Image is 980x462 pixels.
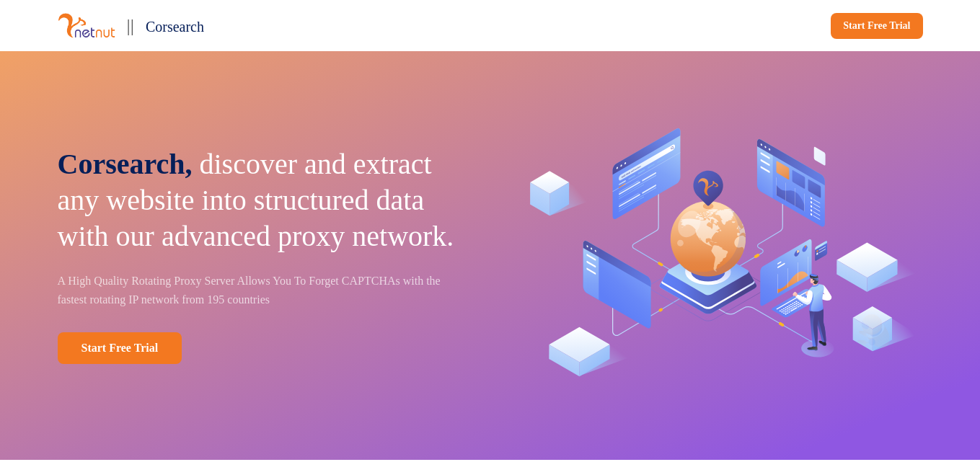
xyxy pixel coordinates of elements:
[831,13,922,39] a: Start Free Trial
[127,12,134,40] p: ||
[58,146,470,254] p: discover and extract any website into structured data with our advanced proxy network.
[146,19,204,35] span: Corsearch
[58,272,470,309] p: A High Quality Rotating Proxy Server Allows You To Forget CAPTCHAs with the fastest rotating IP n...
[58,332,182,364] a: Start Free Trial
[58,148,193,180] span: Corsearch,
